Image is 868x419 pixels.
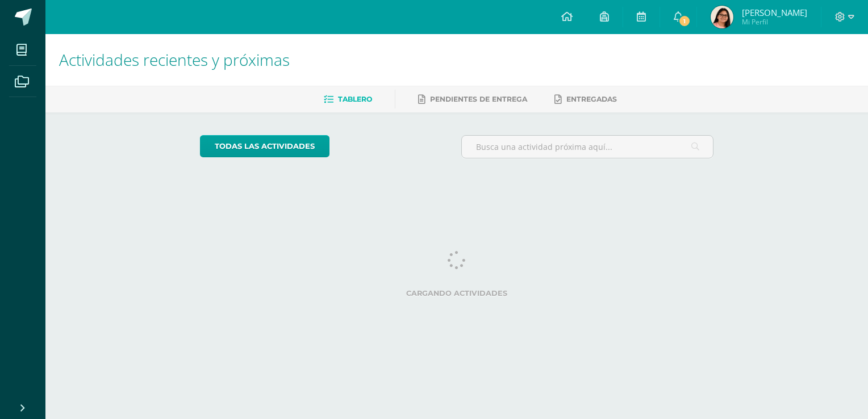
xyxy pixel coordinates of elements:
[430,95,527,103] span: Pendientes de entrega
[566,95,617,103] span: Entregadas
[200,289,714,298] label: Cargando actividades
[711,6,733,28] img: 85da2c7de53b6dc5a40f3c6f304e3276.png
[418,90,527,108] a: Pendientes de entrega
[742,7,807,18] span: [PERSON_NAME]
[554,90,617,108] a: Entregadas
[338,95,372,103] span: Tablero
[59,49,290,70] span: Actividades recientes y próximas
[678,15,691,27] span: 1
[462,136,713,158] input: Busca una actividad próxima aquí...
[200,135,329,157] a: todas las Actividades
[742,17,807,27] span: Mi Perfil
[324,90,372,108] a: Tablero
